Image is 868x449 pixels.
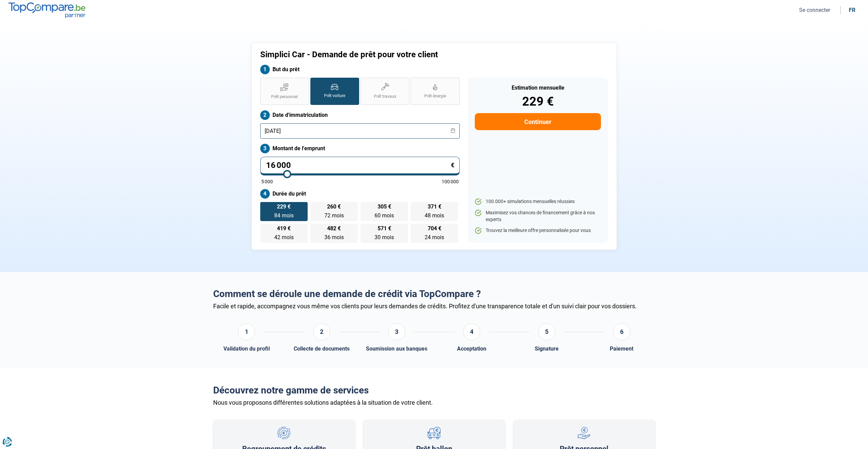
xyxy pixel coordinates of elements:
[535,345,559,352] div: Signature
[475,198,601,205] li: 100.000+ simulations mensuelles réussies
[213,399,655,406] div: Nous vous proposons différentes solutions adaptées à la situation de votre client.
[213,303,655,310] div: Facile et rapide, accompagnez vous même vos clients pour leurs demandes de crédits. Profitez d'un...
[260,123,460,139] input: jj/mm/aaaa
[378,204,391,210] span: 305 €
[849,7,855,13] div: fr
[425,212,444,219] span: 48 mois
[427,427,440,439] img: Prêt ballon
[324,212,344,219] span: 72 mois
[274,212,294,219] span: 84 mois
[366,345,427,352] div: Soumission aux banques
[260,189,460,199] label: Durée du prêt
[213,385,655,396] h2: Découvrez notre gamme de services
[457,345,486,352] div: Acceptation
[475,113,601,130] button: Continuer
[374,234,394,241] span: 30 mois
[277,226,291,231] span: 419 €
[260,50,519,60] h1: Simplici Car - Demande de prêt pour votre client
[451,162,454,168] span: €
[475,95,601,108] div: 229 €
[260,110,460,120] label: Date d'immatriculation
[475,210,601,223] li: Maximisez vos chances de financement grâce à nos experts
[277,204,291,210] span: 229 €
[374,212,394,219] span: 60 mois
[475,85,601,91] div: Estimation mensuelle
[213,288,655,300] h2: Comment se déroule une demande de crédit via TopCompare ?
[238,323,255,340] div: 1
[463,323,480,340] div: 4
[578,427,590,439] img: Prêt personnel
[374,94,396,99] span: Prêt travaux
[797,6,832,14] button: Se connecter
[278,427,290,439] img: Regroupement de crédits
[274,234,294,241] span: 42 mois
[613,323,630,340] div: 6
[223,345,270,352] div: Validation du profil
[324,234,344,241] span: 36 mois
[424,93,446,99] span: Prêt énergie
[425,234,444,241] span: 24 mois
[327,226,341,231] span: 482 €
[261,179,273,184] span: 5 000
[327,204,341,210] span: 260 €
[475,227,601,234] li: Trouvez la meilleure offre personnalisée pour vous
[378,226,391,231] span: 571 €
[610,345,633,352] div: Paiement
[260,65,460,74] label: But du prêt
[324,93,345,99] span: Prêt voiture
[294,345,350,352] div: Collecte de documents
[442,179,459,184] span: 100 000
[271,94,298,100] span: Prêt personnel
[428,226,441,231] span: 704 €
[388,323,405,340] div: 3
[260,144,460,153] label: Montant de l'emprunt
[9,2,85,18] img: TopCompare.be
[538,323,555,340] div: 5
[428,204,441,210] span: 371 €
[313,323,330,340] div: 2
